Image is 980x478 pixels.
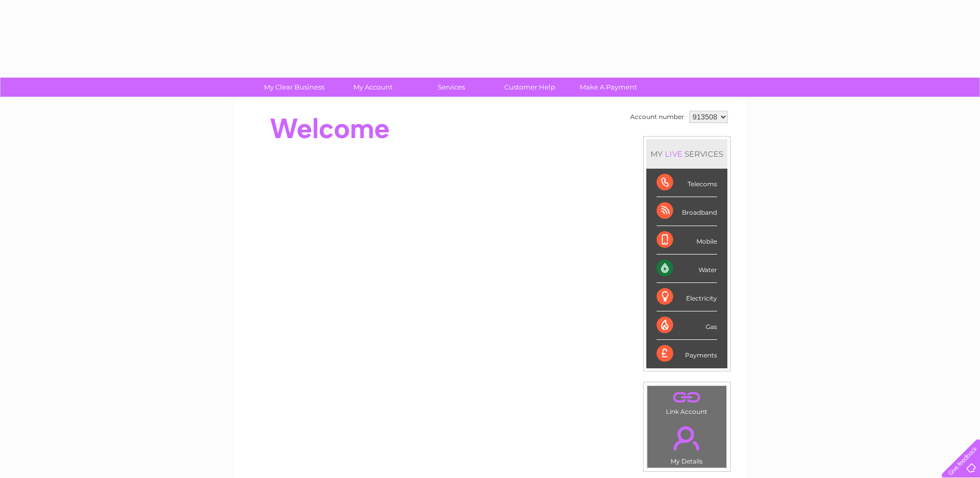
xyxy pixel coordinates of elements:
[657,255,717,283] div: Water
[330,78,415,97] a: My Account
[657,197,717,226] div: Broadband
[657,226,717,255] div: Mobile
[647,417,727,468] td: My Details
[647,385,727,418] td: Link Account
[657,169,717,197] div: Telecoms
[663,149,685,159] div: LIVE
[252,78,337,97] a: My Clear Business
[650,420,724,456] a: .
[650,389,724,407] a: .
[657,311,717,340] div: Gas
[657,340,717,368] div: Payments
[628,108,687,126] td: Account number
[487,78,572,97] a: Customer Help
[646,139,727,169] div: MY SERVICES
[409,78,494,97] a: Services
[566,78,651,97] a: Make A Payment
[657,283,717,311] div: Electricity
